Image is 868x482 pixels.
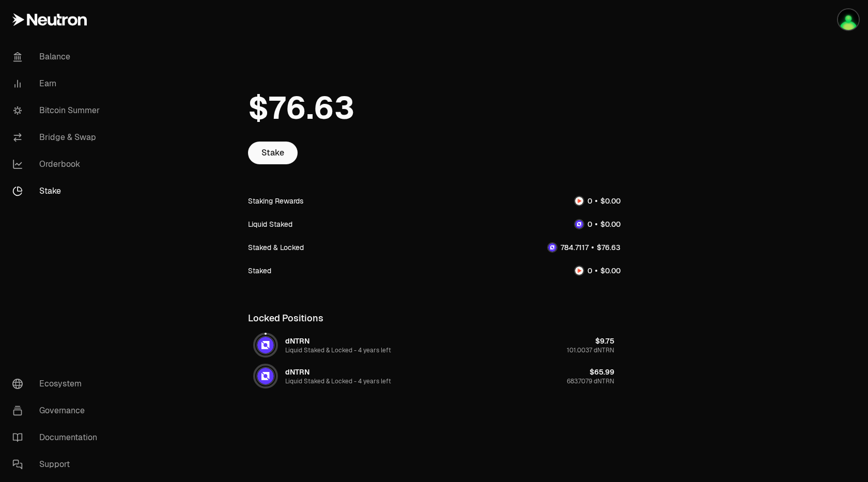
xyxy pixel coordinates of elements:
div: Locked Positions [248,307,621,330]
div: $9.75 [595,336,614,346]
a: Stake [4,178,112,205]
a: Documentation [4,424,112,451]
span: 4 years left [358,346,391,354]
div: Staked & Locked [248,242,304,253]
a: Balance [4,43,112,70]
div: 101.0037 dNTRN [567,346,614,354]
div: Staked [248,266,271,276]
a: Bridge & Swap [4,124,112,151]
div: 683.7079 dNTRN [567,377,614,385]
a: Earn [4,70,112,97]
a: Support [4,451,112,478]
div: $65.99 [590,367,614,377]
div: Staking Rewards [248,196,303,206]
a: Ecosystem [4,370,112,397]
a: Bitcoin Summer [4,97,112,124]
img: dNTRN Logo [257,368,274,384]
img: dNTRN Logo [257,337,274,353]
img: SubZero [838,9,859,30]
img: NTRN Logo [575,197,583,205]
div: Liquid Staked [248,219,292,229]
div: dNTRN [285,336,309,346]
span: Liquid Staked & Locked - [285,377,358,385]
img: NTRN Logo [575,267,583,275]
div: dNTRN [285,367,309,377]
span: Liquid Staked & Locked - [285,346,358,354]
a: Orderbook [4,151,112,178]
img: dNTRN Logo [548,243,556,252]
span: 4 years left [358,377,391,385]
a: Governance [4,397,112,424]
img: dNTRN Logo [575,220,583,228]
a: Stake [248,142,298,164]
